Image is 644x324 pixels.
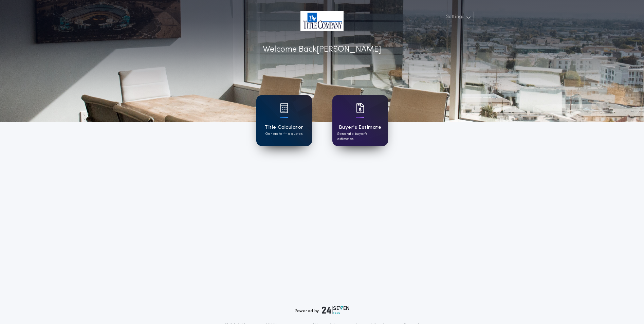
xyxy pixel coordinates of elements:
h1: Buyer's Estimate [339,124,381,131]
h1: Title Calculator [264,124,303,131]
p: Generate title quotes [265,131,302,137]
a: card iconBuyer's EstimateGenerate buyer's estimates [332,95,388,146]
p: Generate buyer's estimates [337,131,383,142]
p: Welcome Back [PERSON_NAME] [263,43,381,56]
img: account-logo [300,11,344,31]
img: card icon [356,103,364,113]
img: card icon [280,103,288,113]
a: card iconTitle CalculatorGenerate title quotes [256,95,312,146]
img: logo [322,306,350,314]
button: Settings [442,11,474,23]
div: Powered by [295,306,350,314]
